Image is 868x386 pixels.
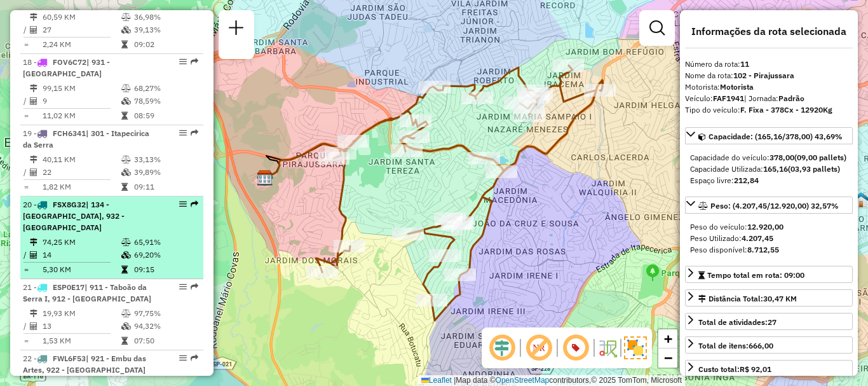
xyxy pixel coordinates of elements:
div: Tipo do veículo: [685,104,853,116]
span: − [664,350,672,366]
a: Tempo total em rota: 09:00 [685,266,853,283]
em: Opções [179,58,187,65]
i: % de utilização do peso [121,13,131,21]
td: 1,82 KM [42,181,121,193]
div: Distância Total: [698,293,797,305]
div: Nome da rota: [685,70,853,81]
em: Opções [179,283,187,291]
strong: Padrão [778,93,804,103]
td: 19,93 KM [42,307,121,320]
td: 13 [42,320,121,333]
td: 22 [42,166,121,179]
i: Tempo total em rota [121,337,128,345]
div: Capacidade: (165,16/378,00) 43,69% [685,147,853,191]
i: % de utilização do peso [121,156,131,163]
div: Peso Utilizado: [690,233,848,244]
span: | 911 - Taboão da Serra I, 912 - [GEOGRAPHIC_DATA] [23,282,151,303]
td: 65,91% [133,236,198,249]
div: Número da rota: [685,59,853,70]
td: 68,27% [133,82,198,95]
i: Distância Total [30,13,37,21]
i: Distância Total [30,156,37,163]
td: 78,59% [133,95,198,107]
strong: R$ 92,01 [740,364,771,374]
i: Distância Total [30,238,37,246]
a: Peso: (4.207,45/12.920,00) 32,57% [685,196,853,214]
td: 40,11 KM [42,153,121,166]
i: Total de Atividades [30,26,37,34]
span: | 921 - Embu das Artes, 922 - [GEOGRAPHIC_DATA] [23,354,146,375]
td: / [23,24,29,36]
a: Zoom out [658,348,677,368]
i: Total de Atividades [30,97,37,105]
div: Veículo: [685,93,853,104]
span: 20 - [23,200,125,232]
a: Exibir filtros [644,15,670,41]
td: 09:02 [133,38,198,51]
span: FSX8G32 [53,200,86,209]
td: 09:15 [133,263,198,276]
span: Ocultar deslocamento [487,333,517,363]
td: = [23,334,29,347]
img: CDD Embu [257,170,273,186]
strong: 165,16 [763,164,788,174]
td: / [23,320,29,333]
td: 99,15 KM [42,82,121,95]
strong: 102 - Pirajussara [733,71,794,80]
strong: 11 [740,59,749,69]
a: Capacidade: (165,16/378,00) 43,69% [685,127,853,144]
i: % de utilização da cubagem [121,169,131,176]
td: 27 [42,24,121,36]
td: / [23,249,29,261]
a: Custo total:R$ 92,01 [685,360,853,377]
strong: (03,93 pallets) [788,164,840,174]
i: Total de Atividades [30,169,37,176]
i: Tempo total em rota [121,183,128,191]
div: Map data © contributors,© 2025 TomTom, Microsoft [418,375,685,386]
div: Peso disponível: [690,244,848,256]
strong: FAF1941 [713,93,744,103]
em: Rota exportada [191,283,198,291]
span: FCH6341 [53,128,86,138]
span: | 931 - [GEOGRAPHIC_DATA] [23,57,110,78]
em: Rota exportada [191,354,198,362]
span: | 134 - [GEOGRAPHIC_DATA], 932 - [GEOGRAPHIC_DATA] [23,200,125,232]
strong: 12.920,00 [747,222,783,231]
a: OpenStreetMap [496,376,550,385]
span: Capacidade: (165,16/378,00) 43,69% [709,132,843,141]
a: Nova sessão e pesquisa [224,15,249,44]
i: % de utilização da cubagem [121,322,131,330]
h4: Informações da rota selecionada [685,25,853,38]
span: + [664,331,672,347]
td: 97,75% [133,307,198,320]
td: / [23,166,29,179]
strong: F. Fixa - 378Cx - 12920Kg [740,105,832,114]
td: 07:50 [133,334,198,347]
em: Opções [179,354,187,362]
strong: 4.207,45 [742,233,773,243]
td: / [23,95,29,107]
span: 21 - [23,282,151,303]
td: 94,32% [133,320,198,333]
td: 36,98% [133,11,198,24]
i: Total de Atividades [30,322,37,330]
span: Total de atividades: [698,317,776,327]
td: 9 [42,95,121,107]
strong: 27 [768,317,776,327]
i: % de utilização da cubagem [121,251,131,259]
td: = [23,263,29,276]
div: Custo total: [698,364,771,375]
td: 69,20% [133,249,198,261]
i: % de utilização da cubagem [121,97,131,105]
div: Total de itens: [698,340,773,352]
i: % de utilização do peso [121,238,131,246]
strong: 378,00 [770,153,794,162]
strong: 666,00 [749,341,773,350]
span: Peso do veículo: [690,222,783,231]
i: Total de Atividades [30,251,37,259]
em: Rota exportada [191,58,198,65]
i: Tempo total em rota [121,266,128,273]
td: 09:11 [133,181,198,193]
td: 39,89% [133,166,198,179]
i: Tempo total em rota [121,112,128,120]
